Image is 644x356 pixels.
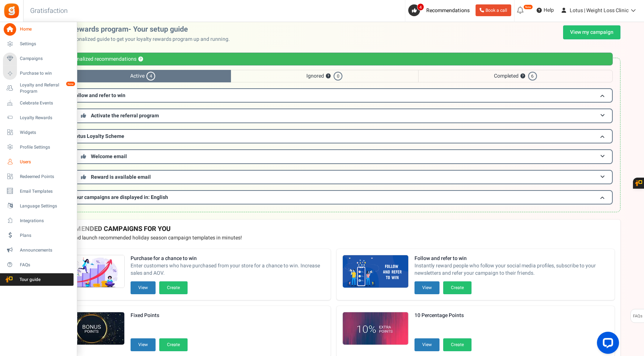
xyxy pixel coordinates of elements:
[3,3,20,19] img: Gratisfaction
[20,100,71,106] span: Celebrate Events
[3,185,74,197] a: Email Templates
[131,281,156,294] button: View
[72,193,168,201] span: Your campaigns are displayed in: English
[3,214,74,227] a: Integrations
[20,159,71,165] span: Users
[520,74,525,79] button: ?
[20,70,71,76] span: Purchase to win
[231,70,418,82] span: Ignored
[131,255,325,262] strong: Purchase for a chance to win
[138,57,143,62] button: ?
[523,4,533,10] em: New
[20,262,71,268] span: FAQs
[20,144,71,150] span: Profile Settings
[20,188,71,195] span: Email Templates
[414,262,609,277] span: Instantly reward people who follow your social media profiles, subscribe to your newsletters and ...
[59,255,124,288] img: Recommended Campaigns
[3,82,74,95] a: Loyalty and Referral Program New
[131,262,325,277] span: Enter customers who have purchased from your store for a chance to win. Increase sales and AOV.
[3,229,74,242] a: Plans
[159,281,188,294] button: Create
[476,4,511,16] a: Book a call
[91,173,151,181] span: Reward is available email
[633,309,643,323] span: FAQs
[54,70,231,82] span: Active
[3,156,74,168] a: Users
[3,97,74,109] a: Celebrate Events
[20,56,71,62] span: Campaigns
[20,247,71,253] span: Announcements
[343,255,408,288] img: Recommended Campaigns
[3,38,74,50] a: Settings
[3,141,74,153] a: Profile Settings
[443,338,472,351] button: Create
[417,3,424,11] span: 4
[131,338,156,351] button: View
[20,41,71,47] span: Settings
[414,255,609,262] strong: Follow and refer to win
[3,244,74,256] a: Announcements
[47,25,236,33] h2: Loyalty rewards program- Your setup guide
[3,67,74,80] a: Purchase to win
[72,132,124,140] span: Lotus Loyalty Scheme
[91,153,127,160] span: Welcome email
[3,53,74,65] a: Campaigns
[343,312,408,345] img: Recommended Campaigns
[20,115,71,121] span: Loyalty Rewards
[20,174,71,180] span: Redeemed Points
[20,129,71,136] span: Widgets
[3,111,74,124] a: Loyalty Rewards
[20,26,71,32] span: Home
[3,259,74,271] a: FAQs
[3,23,74,36] a: Home
[3,277,55,283] span: Tour guide
[66,81,75,86] em: New
[20,203,71,209] span: Language Settings
[20,82,74,95] span: Loyalty and Referral Program
[146,72,155,81] span: 4
[418,70,613,82] span: Completed
[563,25,620,39] a: View my campaign
[570,7,629,14] span: Lotus | Weight Loss Clinic
[414,338,440,351] button: View
[22,4,76,18] h3: Gratisfaction
[534,4,557,16] a: Help
[542,7,554,14] span: Help
[3,170,74,183] a: Redeemed Points
[59,312,124,345] img: Recommended Campaigns
[20,232,71,239] span: Plans
[528,72,537,81] span: 6
[53,225,615,233] h4: RECOMMENDED CAMPAIGNS FOR YOU
[426,7,470,14] span: Recommendations
[414,312,472,319] strong: 10 Percentage Points
[159,338,188,351] button: Create
[408,4,473,16] a: 4 Recommendations
[334,72,342,81] span: 0
[414,281,440,294] button: View
[47,36,236,43] p: Use this personalized guide to get your loyalty rewards program up and running.
[3,200,74,212] a: Language Settings
[54,53,613,65] div: Personalized recommendations
[91,112,159,120] span: Activate the referral program
[3,126,74,139] a: Widgets
[72,92,125,99] span: Follow and refer to win
[326,74,331,79] button: ?
[53,234,615,242] p: Preview and launch recommended holiday season campaign templates in minutes!
[443,281,472,294] button: Create
[20,218,71,224] span: Integrations
[131,312,188,319] strong: Fixed Points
